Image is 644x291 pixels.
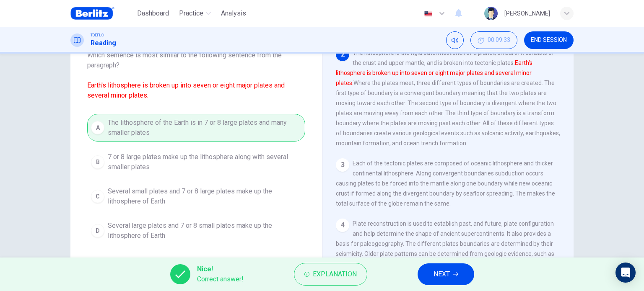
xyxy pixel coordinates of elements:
[423,10,434,17] img: en
[488,37,510,44] span: 00:09:33
[87,50,305,100] span: Which sentence is most similar to the following sentence from the paragraph?
[484,7,498,20] img: Profile picture
[434,268,450,280] span: NEXT
[134,6,172,21] button: Dashboard
[531,37,567,44] span: END SESSION
[336,48,349,61] div: 2
[615,263,636,283] div: Open Intercom Messenger
[91,38,116,48] h1: Reading
[294,263,367,286] button: Explanation
[336,59,532,86] font: Earth's lithosphere is broken up into seven or eight major plates and several minor plates.
[70,5,134,22] a: Berlitz Brasil logo
[179,8,203,18] span: Practice
[446,31,464,49] div: Mute
[336,220,554,267] span: Plate reconstruction is used to establish past, and future, plate configuration and help determin...
[470,31,517,49] div: Hide
[336,219,349,232] div: 4
[221,8,246,18] span: Analysis
[197,274,244,284] span: Correct answer!
[336,158,349,172] div: 3
[91,32,104,38] span: TOEFL®
[218,6,249,21] button: Analysis
[87,81,285,99] font: Earth's lithosphere is broken up into seven or eight major plates and several minor plates.
[137,8,169,18] span: Dashboard
[336,160,555,207] span: Each of the tectonic plates are composed of oceanic lithosphere and thicker continental lithosphe...
[197,264,244,274] span: Nice!
[70,5,114,22] img: Berlitz Brasil logo
[504,8,550,18] div: [PERSON_NAME]
[313,268,357,280] span: Explanation
[418,263,474,285] button: NEXT
[524,31,574,49] button: END SESSION
[176,6,214,21] button: Practice
[470,31,517,49] button: 00:09:33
